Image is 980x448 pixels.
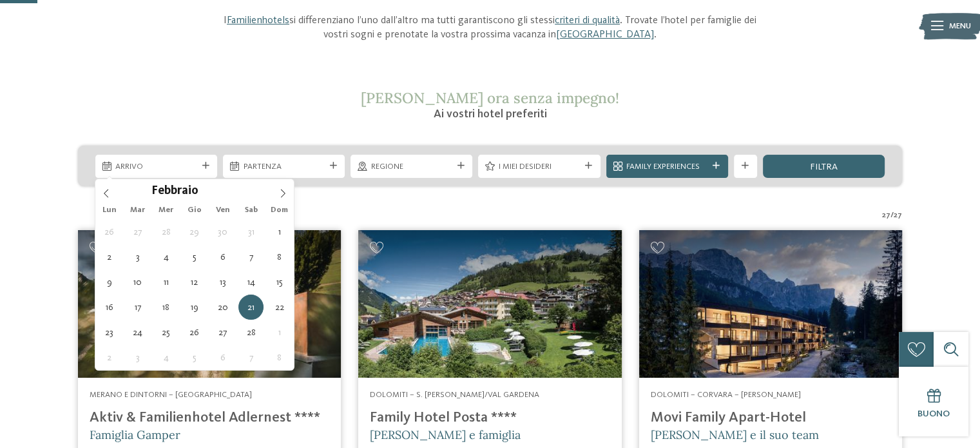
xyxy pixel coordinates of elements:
span: Gennaio 31, 2026 [238,219,264,244]
span: Mer [152,206,180,215]
span: Gennaio 27, 2026 [125,219,150,244]
img: Cercate un hotel per famiglie? Qui troverete solo i migliori! [639,230,902,378]
span: Ai vostri hotel preferiti [433,108,546,120]
span: Febbraio 1, 2026 [267,219,292,244]
span: filtra [810,162,838,171]
span: Febbraio 17, 2026 [125,295,150,320]
span: Marzo 2, 2026 [97,345,122,370]
span: Febbraio 13, 2026 [210,269,235,295]
span: [PERSON_NAME] e il suo team [651,427,819,442]
span: Famiglia Gamper [90,427,180,442]
span: Febbraio 8, 2026 [267,244,292,269]
span: Gio [180,206,209,215]
span: Febbraio 16, 2026 [97,295,122,320]
span: 27 [882,209,890,221]
span: Febbraio 25, 2026 [153,320,178,345]
span: Marzo 5, 2026 [182,345,207,370]
span: Febbraio 2, 2026 [97,244,122,269]
span: [PERSON_NAME] e famiglia [370,427,521,442]
span: Gennaio 26, 2026 [97,219,122,244]
span: Arrivo [115,161,197,173]
span: Febbraio 19, 2026 [182,295,207,320]
span: Febbraio 26, 2026 [182,320,207,345]
span: Febbraio 14, 2026 [238,269,264,295]
span: Febbraio 11, 2026 [153,269,178,295]
img: Aktiv & Familienhotel Adlernest **** [78,230,341,378]
span: Febbraio 6, 2026 [210,244,235,269]
img: Cercate un hotel per famiglie? Qui troverete solo i migliori! [358,230,621,378]
span: Marzo 1, 2026 [267,320,292,345]
span: Febbraio [151,186,198,198]
span: Febbraio 3, 2026 [125,244,150,269]
span: Ven [209,206,237,215]
h4: Family Hotel Posta **** [370,409,610,427]
span: Dolomiti – Corvara – [PERSON_NAME] [651,391,801,399]
span: Febbraio 15, 2026 [267,269,292,295]
span: Febbraio 21, 2026 [238,295,264,320]
span: Febbraio 7, 2026 [238,244,264,269]
span: Merano e dintorni – [GEOGRAPHIC_DATA] [90,391,252,399]
span: Marzo 3, 2026 [125,345,150,370]
span: Febbraio 10, 2026 [125,269,150,295]
span: [PERSON_NAME] ora senza impegno! [361,88,619,107]
h4: Aktiv & Familienhotel Adlernest **** [90,409,329,427]
span: Buono [918,409,950,418]
span: Dom [265,206,294,215]
a: [GEOGRAPHIC_DATA] [556,30,654,40]
span: Partenza [244,161,325,173]
span: Febbraio 23, 2026 [97,320,122,345]
span: I miei desideri [499,161,580,173]
span: Marzo 6, 2026 [210,345,235,370]
span: / [890,209,894,221]
span: Febbraio 9, 2026 [97,269,122,295]
span: Febbraio 5, 2026 [182,244,207,269]
span: Regione [371,161,452,173]
span: Lun [95,206,124,215]
span: Marzo 4, 2026 [153,345,178,370]
span: Febbraio 28, 2026 [238,320,264,345]
span: Marzo 8, 2026 [267,345,292,370]
h4: Movi Family Apart-Hotel [651,409,890,427]
span: Gennaio 28, 2026 [153,219,178,244]
span: Febbraio 4, 2026 [153,244,178,269]
span: Gennaio 29, 2026 [182,219,207,244]
p: I si differenziano l’uno dall’altro ma tutti garantiscono gli stessi . Trovate l’hotel per famigl... [215,14,766,43]
span: Febbraio 18, 2026 [153,295,178,320]
span: Marzo 7, 2026 [238,345,264,370]
span: Gennaio 30, 2026 [210,219,235,244]
a: Buono [899,367,968,436]
span: Febbraio 22, 2026 [267,295,292,320]
span: Sab [237,206,265,215]
input: Year [198,184,241,197]
span: Febbraio 12, 2026 [182,269,207,295]
span: Febbraio 20, 2026 [210,295,235,320]
span: Mar [124,206,152,215]
span: 27 [894,209,902,221]
span: Family Experiences [626,161,707,173]
span: Dolomiti – S. [PERSON_NAME]/Val Gardena [370,391,539,399]
span: Febbraio 27, 2026 [210,320,235,345]
span: Febbraio 24, 2026 [125,320,150,345]
a: criteri di qualità [555,15,620,26]
a: Familienhotels [227,15,289,26]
